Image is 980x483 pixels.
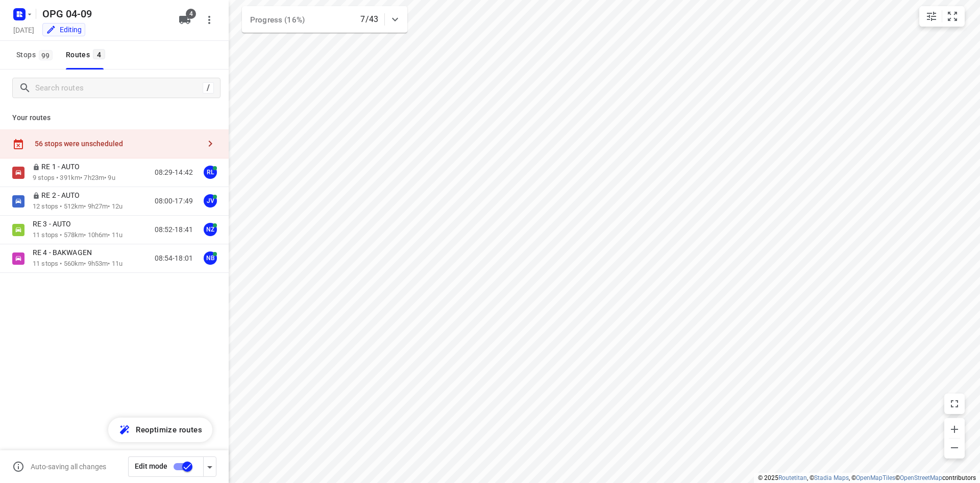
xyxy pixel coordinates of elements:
[33,162,86,171] p: RE 1 - AUTO
[814,474,849,481] a: Stadia Maps
[46,25,82,35] div: You are currently in edit mode.
[155,224,193,235] p: 08:52-18:41
[39,50,53,60] span: 99
[12,112,216,123] p: Your routes
[199,10,219,30] button: More
[360,13,378,26] p: 7/43
[33,231,122,240] p: 11 stops • 578km • 10h6m • 11u
[203,82,214,94] div: /
[108,418,212,442] button: Reoptimize routes
[942,6,963,27] button: Fit zoom
[33,202,122,212] p: 12 stops • 512km • 9h27m • 12u
[200,162,220,182] button: RL
[200,191,220,211] button: JV
[31,463,106,471] p: Auto-saving all changes
[155,196,193,206] p: 08:00-17:49
[155,253,193,264] p: 08:54-18:01
[856,474,895,481] a: OpenMapTiles
[33,219,77,228] p: RE 3 - AUTO
[204,251,217,265] div: NB
[758,474,976,481] li: © 2025 , © , © © contributors
[250,15,305,25] span: Progress (16%)
[33,248,98,257] p: RE 4 - BAKWAGEN
[93,49,105,59] span: 4
[175,10,195,30] button: 4
[35,80,203,96] input: Search routes
[204,223,217,236] div: NZ
[778,474,807,481] a: Routetitan
[204,194,217,208] div: JV
[921,6,942,27] button: Map settings
[66,49,108,61] div: Routes
[16,49,56,61] span: Stops
[186,9,196,19] span: 4
[135,462,167,470] span: Edit mode
[136,423,202,436] span: Reoptimize routes
[919,6,965,27] div: small contained button group
[9,24,38,36] h5: Project date
[155,167,193,178] p: 08:29-14:42
[242,6,407,33] div: Progress (16%)7/43
[200,248,220,268] button: NB
[900,474,942,481] a: OpenStreetMap
[204,460,216,473] div: Driver app settings
[38,6,170,22] h5: Rename
[35,140,200,148] div: 56 stops were unscheduled
[200,219,220,240] button: NZ
[33,191,86,200] p: RE 2 - AUTO
[33,173,115,183] p: 9 stops • 391km • 7h23m • 9u
[204,166,217,179] div: RL
[33,259,122,269] p: 11 stops • 560km • 9h53m • 11u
